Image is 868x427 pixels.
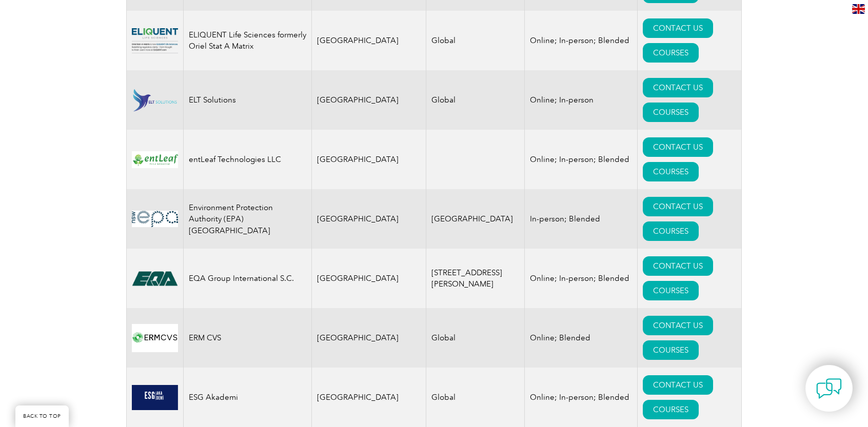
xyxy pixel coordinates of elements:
[524,70,637,130] td: Online; In-person
[524,189,637,249] td: In-person; Blended
[426,249,524,308] td: [STREET_ADDRESS][PERSON_NAME]
[184,189,312,249] td: Environment Protection Authority (EPA) [GEOGRAPHIC_DATA]
[312,130,426,189] td: [GEOGRAPHIC_DATA]
[312,308,426,368] td: [GEOGRAPHIC_DATA]
[184,130,312,189] td: entLeaf Technologies LLC
[184,70,312,130] td: ELT Solutions
[312,70,426,130] td: [GEOGRAPHIC_DATA]
[426,308,524,368] td: Global
[643,221,699,241] a: COURSES
[643,162,699,181] a: COURSES
[184,249,312,308] td: EQA Group International S.C.
[643,137,713,157] a: CONTACT US
[184,11,312,70] td: ELIQUENT Life Sciences formerly Oriel Stat A Matrix
[132,211,178,227] img: 0b2a24ac-d9bc-ea11-a814-000d3a79823d-logo.jpg
[312,368,426,427] td: [GEOGRAPHIC_DATA]
[643,18,713,38] a: CONTACT US
[643,78,713,97] a: CONTACT US
[643,103,699,122] a: COURSES
[426,11,524,70] td: Global
[852,4,865,14] img: en
[132,324,178,352] img: 607f6408-376f-eb11-a812-002248153038-logo.png
[643,340,699,360] a: COURSES
[524,368,637,427] td: Online; In-person; Blended
[524,130,637,189] td: Online; In-person; Blended
[312,11,426,70] td: [GEOGRAPHIC_DATA]
[426,70,524,130] td: Global
[524,11,637,70] td: Online; In-person; Blended
[132,88,178,113] img: 4b7ea962-c061-ee11-8def-000d3ae1a86f-logo.png
[426,368,524,427] td: Global
[524,308,637,368] td: Online; Blended
[132,28,178,53] img: 63b15e70-6a5d-ea11-a811-000d3a79722d-logo.png
[312,189,426,249] td: [GEOGRAPHIC_DATA]
[643,281,699,300] a: COURSES
[524,249,637,308] td: Online; In-person; Blended
[643,375,713,395] a: CONTACT US
[643,316,713,335] a: CONTACT US
[132,385,178,410] img: b30af040-fd5b-f011-bec2-000d3acaf2fb-logo.png
[426,189,524,249] td: [GEOGRAPHIC_DATA]
[643,197,713,216] a: CONTACT US
[15,405,69,427] a: BACK TO TOP
[132,266,178,291] img: cf3e4118-476f-eb11-a812-00224815377e-logo.png
[643,400,699,419] a: COURSES
[643,256,713,276] a: CONTACT US
[312,249,426,308] td: [GEOGRAPHIC_DATA]
[184,308,312,368] td: ERM CVS
[643,43,699,63] a: COURSES
[816,376,842,401] img: contact-chat.png
[132,151,178,168] img: 4e4b1b7c-9c37-ef11-a316-00224812a81c-logo.png
[184,368,312,427] td: ESG Akademi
